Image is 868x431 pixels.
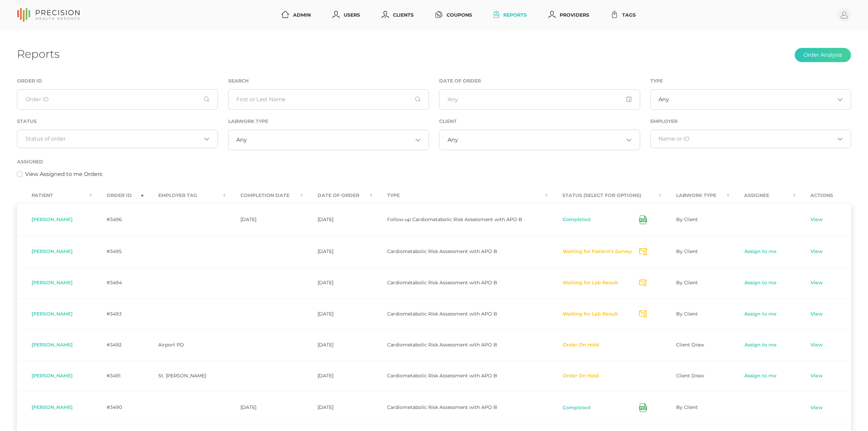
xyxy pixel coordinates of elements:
label: Assigned [17,159,43,165]
td: #3495 [92,236,144,267]
svg: Send Notification [639,280,647,287]
button: Order On Hold [562,342,599,348]
a: View [810,405,823,411]
td: St. [PERSON_NAME] [144,360,226,391]
a: View [810,311,823,318]
h1: Reports [17,47,59,60]
span: Any [448,137,458,143]
span: Follow-up Cardiometabolic Risk Assessment with APO B [387,216,522,222]
a: Clients [379,9,416,21]
label: Search [228,78,249,84]
a: Coupons [433,9,475,21]
a: View [810,248,823,255]
td: #3490 [92,391,144,424]
th: Type : activate to sort column ascending [373,188,548,203]
td: [DATE] [226,203,303,236]
a: View [810,280,823,286]
span: [PERSON_NAME] [32,216,73,222]
span: Any [236,137,247,143]
a: Reports [491,9,529,21]
span: [PERSON_NAME] [32,280,73,286]
a: Assign to me [744,342,777,348]
button: Completed [562,216,591,223]
th: Employer Tag : activate to sort column ascending [144,188,226,203]
td: [DATE] [303,360,373,391]
td: #3492 [92,329,144,360]
div: Search for option [228,130,429,150]
th: Completion Date : activate to sort column ascending [226,188,303,203]
div: Search for option [650,130,851,148]
input: Search for option [458,137,624,143]
button: Order Analysis [795,48,851,62]
td: [DATE] [303,267,373,299]
label: Order ID [17,78,42,84]
a: Assign to me [744,248,777,255]
th: Order ID : activate to sort column ascending [92,188,144,203]
input: First or Last Name [228,89,429,110]
label: Employer [650,119,677,124]
span: By Client [676,280,698,286]
input: Search for option [669,96,835,103]
span: By Client [676,404,698,410]
a: Assign to me [744,280,777,286]
td: #3493 [92,298,144,329]
button: Order On Hold [562,373,599,379]
label: Type [650,78,663,84]
span: Client Draw [676,373,704,379]
input: Order ID [17,89,218,110]
td: #3496 [92,203,144,236]
span: [PERSON_NAME] [32,404,73,410]
span: By Client [676,216,698,222]
td: Airport PD [144,329,226,360]
input: Search for option [247,137,413,143]
a: View [810,216,823,223]
input: Search for option [25,136,202,142]
label: View Assigned to me Orders [25,170,102,178]
span: [PERSON_NAME] [32,311,73,317]
span: [PERSON_NAME] [32,373,73,379]
a: Admin [279,9,313,21]
button: Waiting for Lab Result [562,311,618,318]
td: [DATE] [303,203,373,236]
th: Labwork Type : activate to sort column ascending [662,188,729,203]
input: Any [439,89,640,110]
span: Cardiometabolic Risk Assessment with APO B [387,373,497,379]
span: By Client [676,311,698,317]
th: Status (Select for Options) : activate to sort column ascending [548,188,662,203]
a: View [810,342,823,348]
a: Users [330,9,363,21]
a: Assign to me [744,373,777,379]
a: Tags [608,9,638,21]
span: Cardiometabolic Risk Assessment with APO B [387,404,497,410]
span: [PERSON_NAME] [32,248,73,254]
svg: Send Notification [639,310,647,318]
label: Client [439,119,457,124]
td: [DATE] [303,298,373,329]
div: Search for option [17,130,218,148]
span: Cardiometabolic Risk Assessment with APO B [387,280,497,286]
label: Date of Order [439,78,481,84]
td: [DATE] [303,391,373,424]
div: Search for option [650,89,851,110]
td: [DATE] [226,391,303,424]
input: Search for option [658,136,835,142]
label: Labwork Type [228,119,268,124]
th: Date Of Order : activate to sort column ascending [303,188,373,203]
span: By Client [676,248,698,254]
button: Completed [562,405,591,411]
td: [DATE] [303,329,373,360]
a: Assign to me [744,311,777,318]
span: Client Draw [676,342,704,348]
a: View [810,373,823,379]
th: Assignee : activate to sort column ascending [729,188,796,203]
td: [DATE] [303,236,373,267]
span: Any [658,96,669,103]
td: #3494 [92,267,144,299]
button: Waiting for Lab Result [562,280,618,286]
span: Cardiometabolic Risk Assessment with APO B [387,248,497,254]
label: Status [17,119,37,124]
span: Cardiometabolic Risk Assessment with APO B [387,311,497,317]
span: [PERSON_NAME] [32,342,73,348]
th: Actions [796,188,851,203]
span: Cardiometabolic Risk Assessment with APO B [387,342,497,348]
